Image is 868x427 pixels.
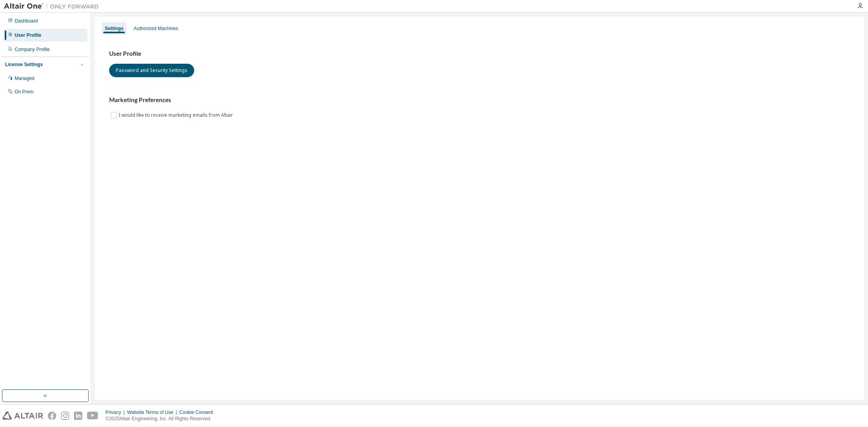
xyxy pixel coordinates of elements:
div: Privacy [106,409,127,416]
img: facebook.svg [48,412,56,420]
div: Settings [105,25,123,32]
img: instagram.svg [61,412,69,420]
button: Password and Security Settings [109,64,194,77]
div: Company Profile [15,46,50,53]
img: linkedin.svg [74,412,82,420]
img: altair_logo.svg [2,412,43,420]
div: On Prem [15,89,34,95]
img: youtube.svg [87,412,98,420]
div: Dashboard [15,18,38,24]
div: Website Terms of Use [127,409,179,416]
div: License Settings [5,61,43,68]
label: I would like to receive marketing emails from Altair [119,110,234,120]
h3: Marketing Preferences [109,96,850,104]
img: Altair One [4,2,103,10]
h3: User Profile [109,50,850,58]
div: Managed [15,75,34,82]
div: Cookie Consent [179,409,217,416]
div: User Profile [15,32,41,38]
div: Authorized Machines [134,25,178,32]
p: © 2025 Altair Engineering, Inc. All Rights Reserved. [106,416,218,422]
